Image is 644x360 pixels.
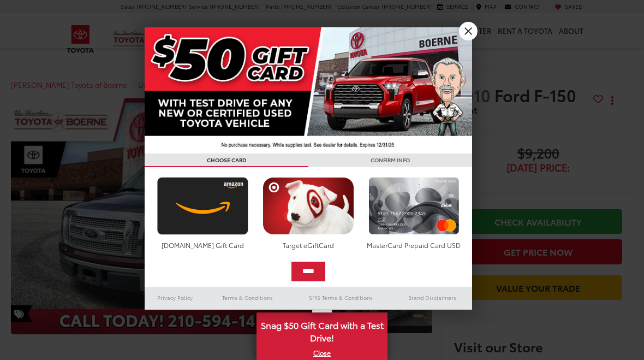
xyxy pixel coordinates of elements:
[260,177,356,235] img: targetcard.png
[308,154,472,167] h3: CONFIRM INFO
[145,154,308,167] h3: CHOOSE CARD
[154,177,251,235] img: amazoncard.png
[366,177,462,235] img: mastercard.png
[206,291,289,304] a: Terms & Conditions
[289,291,392,304] a: SMS Terms & Conditions
[145,27,472,154] img: 42635_top_851395.jpg
[145,291,206,304] a: Privacy Policy
[366,240,462,250] div: MasterCard Prepaid Card USD
[154,240,251,250] div: [DOMAIN_NAME] Gift Card
[392,291,472,304] a: Brand Disclaimers
[260,240,356,250] div: Target eGiftCard
[258,314,386,347] span: Snag $50 Gift Card with a Test Drive!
